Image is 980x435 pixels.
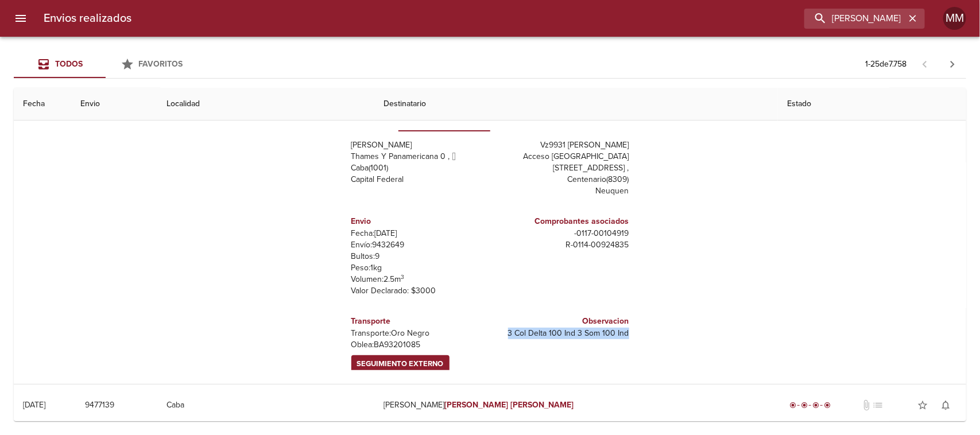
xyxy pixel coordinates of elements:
[943,7,966,30] div: MM
[351,274,486,285] p: Volumen: 2.5 m
[495,328,629,339] p: 3 Col Delta 100 Ind 3 Som 100 Ind
[872,399,884,411] span: No tiene pedido asociado
[510,400,574,410] em: [PERSON_NAME]
[71,88,157,121] th: Envio
[495,315,629,328] h6: Observacion
[44,9,131,28] h6: Envios realizados
[7,5,34,32] button: menu
[787,399,833,411] div: Entregado
[495,151,629,174] p: Acceso [GEOGRAPHIC_DATA][STREET_ADDRESS] ,
[351,215,486,228] h6: Envio
[23,400,45,410] div: [DATE]
[789,402,796,409] span: radio_button_checked
[351,151,486,162] p: Thames Y Panamericana 0 ,  
[351,315,486,328] h6: Transporte
[495,139,629,151] p: Vz9931 [PERSON_NAME]
[374,88,778,121] th: Destinatario
[351,228,486,239] p: Fecha: [DATE]
[14,88,71,121] th: Fecha
[351,251,486,262] p: Bultos: 9
[351,285,486,297] p: Valor Declarado: $ 3000
[357,358,444,371] span: Seguimiento Externo
[940,399,951,411] span: notifications_none
[157,384,374,426] td: Caba
[157,88,374,121] th: Localidad
[351,355,450,373] a: Seguimiento Externo
[911,394,934,417] button: Agregar a favoritos
[778,88,966,121] th: Estado
[495,239,629,251] p: R - 0114 - 00924835
[495,174,629,185] p: Centenario ( 8309 )
[351,339,486,351] p: Oblea: BA93201085
[14,51,197,78] div: Tabs Envios
[865,59,907,70] p: 1 - 25 de 7.758
[444,400,508,410] em: [PERSON_NAME]
[351,262,486,274] p: Peso: 1 kg
[374,384,778,426] td: [PERSON_NAME]
[80,395,119,416] button: 9477139
[804,9,905,29] input: buscar
[861,399,872,411] span: No tiene documentos adjuntos
[139,59,183,69] span: Favoritos
[495,185,629,197] p: Neuquen
[917,399,928,411] span: star_border
[812,402,819,409] span: radio_button_checked
[85,398,114,413] span: 9477139
[401,273,405,281] sup: 3
[351,162,486,174] p: Caba ( 1001 )
[801,402,808,409] span: radio_button_checked
[55,59,83,69] span: Todos
[351,328,486,339] p: Transporte: Oro Negro
[351,139,486,151] p: [PERSON_NAME]
[351,239,486,251] p: Envío: 9432649
[934,394,957,417] button: Activar notificaciones
[824,402,831,409] span: radio_button_checked
[495,215,629,228] h6: Comprobantes asociados
[495,228,629,239] p: - 0117 - 00104919
[351,174,486,185] p: Capital Federal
